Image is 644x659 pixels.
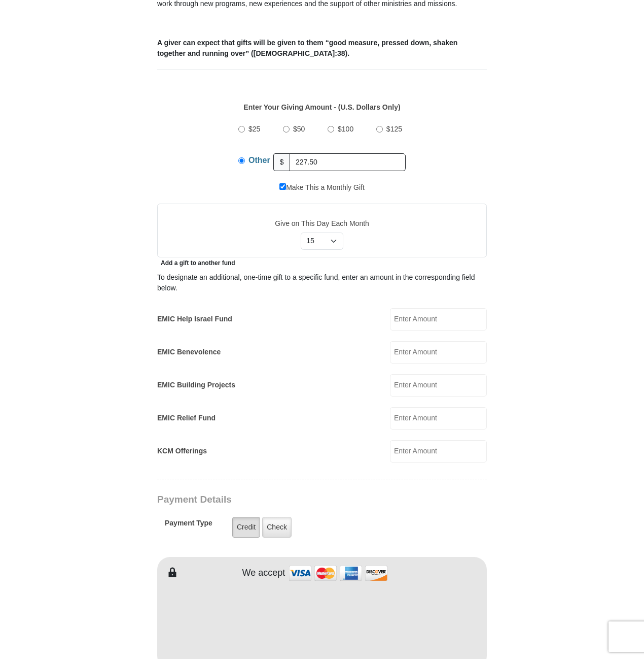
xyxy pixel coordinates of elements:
[290,153,406,171] input: Other Amount
[243,103,400,111] strong: Enter Your Giving Amount - (U.S. Dollars Only)
[165,519,212,533] h5: Payment Type
[273,153,291,171] span: $
[279,182,365,193] label: Make This a Monthly Gift
[248,125,260,133] span: $25
[157,413,216,423] label: EMIC Relief Fund
[386,125,402,133] span: $125
[157,380,235,390] label: EMIC Building Projects
[167,218,478,229] label: Give on This Day Each Month
[390,374,487,397] input: Enter Amount
[248,156,270,164] span: Other
[157,314,232,324] label: EMIC Help Israel Fund
[293,125,305,133] span: $50
[288,562,389,584] img: credit cards accepted
[157,272,487,293] div: To designate an additional, one-time gift to a specific fund, enter an amount in the correspondin...
[157,39,457,57] b: A giver can expect that gifts will be given to them “good measure, pressed down, shaken together ...
[232,517,260,538] label: Credit
[157,494,416,506] h3: Payment Details
[390,407,487,430] input: Enter Amount
[242,568,285,579] h4: We accept
[338,125,353,133] span: $100
[157,446,207,456] label: KCM Offerings
[390,440,487,463] input: Enter Amount
[279,183,286,190] input: Make This a Monthly Gift
[157,259,235,267] span: Add a gift to another fund
[262,517,292,538] label: Check
[390,308,487,331] input: Enter Amount
[390,341,487,364] input: Enter Amount
[157,347,221,357] label: EMIC Benevolence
